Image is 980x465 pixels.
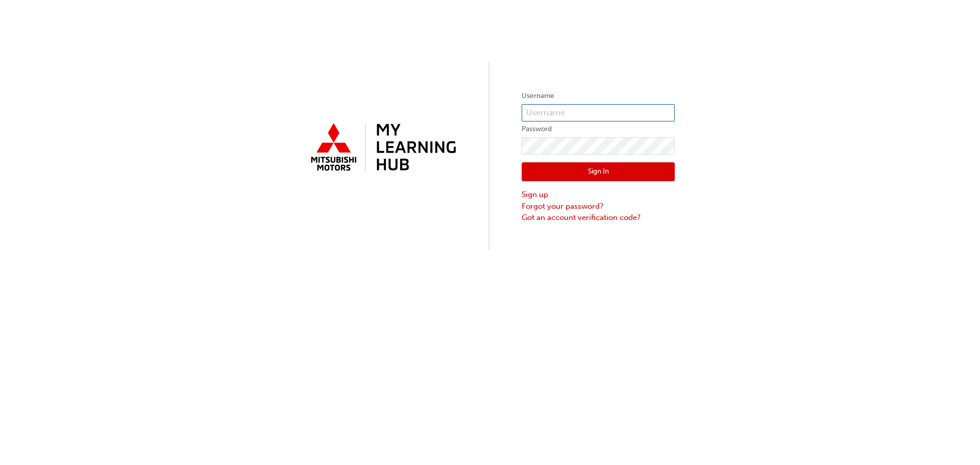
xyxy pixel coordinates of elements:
a: Got an account verification code? [522,212,675,224]
a: Forgot your password? [522,201,675,212]
input: Username [522,104,675,121]
button: Sign In [522,162,675,182]
img: mmal [305,119,458,177]
label: Password [522,123,675,135]
a: Sign up [522,189,675,201]
label: Username [522,90,675,102]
